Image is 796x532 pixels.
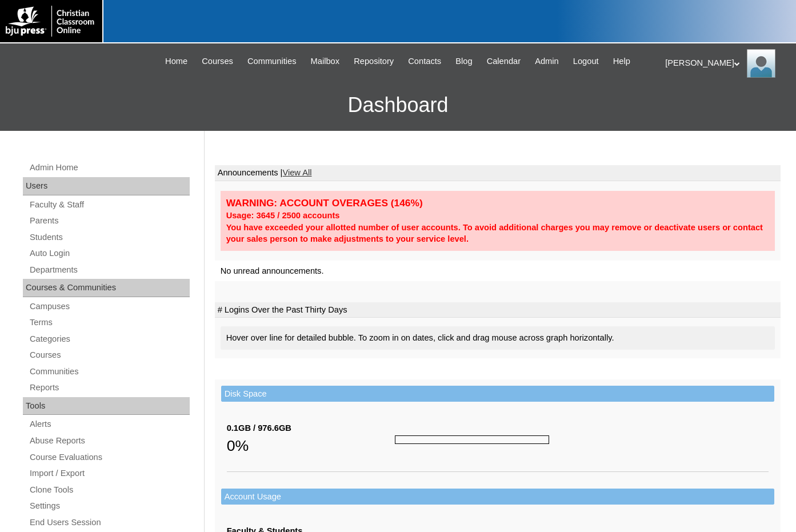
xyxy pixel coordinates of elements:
span: Calendar [487,55,521,68]
div: Hover over line for detailed bubble. To zoom in on dates, click and drag mouse across graph horiz... [221,326,775,350]
a: Blog [450,55,478,68]
div: Tools [23,397,190,415]
a: Auto Login [29,246,190,261]
span: Courses [202,55,233,68]
a: Calendar [481,55,526,68]
span: Home [165,55,187,68]
div: You have exceeded your allotted number of user accounts. To avoid additional charges you may remo... [226,222,769,245]
div: WARNING: ACCOUNT OVERAGES (146%) [226,197,769,210]
a: Course Evaluations [29,450,190,465]
img: Melanie Sevilla [747,49,775,78]
a: Courses [196,55,239,68]
a: Help [607,55,636,68]
div: 0% [227,434,395,457]
a: View All [282,168,311,177]
span: Communities [247,55,297,68]
a: Terms [29,315,190,330]
td: No unread announcements. [215,261,781,282]
a: Import / Export [29,466,190,481]
a: Reports [29,381,190,395]
a: Logout [567,55,605,68]
a: Students [29,230,190,245]
a: Mailbox [305,55,346,68]
div: 0.1GB / 976.6GB [227,422,395,434]
a: Courses [29,348,190,362]
a: Abuse Reports [29,434,190,448]
span: Contacts [408,55,441,68]
span: Mailbox [311,55,340,68]
a: Faculty & Staff [29,198,190,212]
td: Disk Space [221,386,774,402]
a: Repository [348,55,399,68]
span: Help [613,55,630,68]
span: Blog [455,55,472,68]
h3: Dashboard [6,79,790,131]
a: Settings [29,499,190,513]
span: Admin [535,55,559,68]
div: Courses & Communities [23,279,190,297]
a: Communities [29,365,190,379]
img: logo-white.png [6,6,97,37]
span: Repository [354,55,394,68]
a: Home [159,55,193,68]
a: Admin [529,55,565,68]
td: Announcements | [215,165,781,181]
div: [PERSON_NAME] [665,49,785,78]
a: Departments [29,263,190,277]
a: End Users Session [29,515,190,530]
span: Logout [573,55,599,68]
td: # Logins Over the Past Thirty Days [215,302,781,318]
a: Communities [242,55,302,68]
a: Alerts [29,417,190,431]
a: Parents [29,214,190,228]
a: Clone Tools [29,483,190,497]
td: Account Usage [221,489,774,505]
a: Campuses [29,299,190,314]
a: Categories [29,332,190,346]
a: Admin Home [29,161,190,175]
a: Contacts [402,55,447,68]
strong: Usage: 3645 / 2500 accounts [226,211,340,220]
div: Users [23,177,190,195]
